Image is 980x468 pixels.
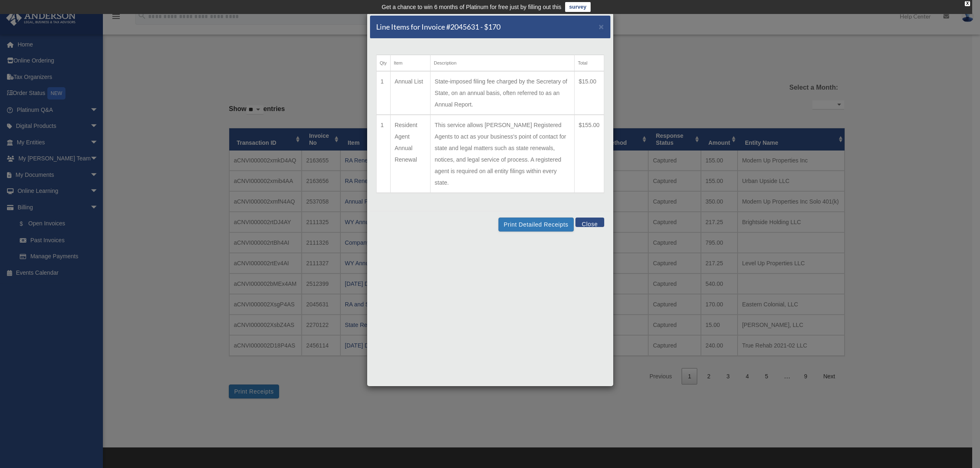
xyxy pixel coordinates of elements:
[431,115,575,193] td: This service allows [PERSON_NAME] Registered Agents to act as your business's point of contact fo...
[575,218,604,227] button: Close
[390,115,430,193] td: Resident Agent Annual Renewal
[376,22,500,32] h5: Line Items for Invoice #2045631 - $170
[498,218,574,232] button: Print Detailed Receipts
[574,71,604,115] td: $15.00
[431,55,575,72] th: Description
[382,2,561,12] div: Get a chance to win 6 months of Platinum for free just by filling out this
[565,2,591,12] a: survey
[390,71,430,115] td: Annual List
[965,1,970,6] div: close
[599,22,604,31] button: Close
[574,55,604,72] th: Total
[599,22,604,31] span: ×
[574,115,604,193] td: $155.00
[431,71,575,115] td: State-imposed filing fee charged by the Secretary of State, on an annual basis, often referred to...
[390,55,430,72] th: Item
[376,115,390,193] td: 1
[376,55,390,72] th: Qty
[376,71,390,115] td: 1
